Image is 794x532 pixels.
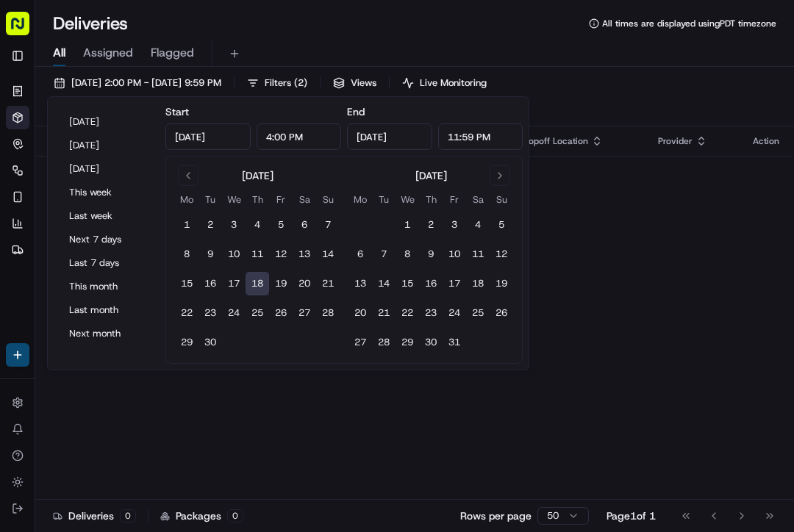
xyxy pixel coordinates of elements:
button: 13 [348,272,372,295]
th: Friday [443,192,466,207]
button: This week [62,182,151,203]
button: 22 [175,301,198,325]
span: Assigned [83,44,133,62]
div: Action [753,135,779,147]
a: 📗Knowledge Base [9,207,118,234]
button: 25 [246,301,269,325]
button: 8 [396,242,419,266]
button: 18 [246,272,269,295]
button: 5 [269,213,293,237]
button: 24 [222,301,246,325]
th: Monday [348,192,372,207]
span: ( 2 ) [294,76,307,90]
th: Wednesday [396,192,419,207]
div: [DATE] [415,168,447,183]
button: 20 [293,272,316,295]
div: Deliveries [53,508,136,523]
h1: Deliveries [53,12,128,35]
span: API Documentation [139,213,236,228]
div: 0 [120,509,136,522]
button: 3 [443,213,466,237]
input: Time [438,123,523,150]
button: Last month [62,300,151,320]
button: 25 [466,301,490,325]
img: Nash [15,15,44,44]
button: 19 [490,272,513,295]
a: Powered byPylon [104,248,178,260]
button: 29 [175,331,198,354]
button: 1 [175,213,198,237]
button: [DATE] [62,135,151,156]
button: 17 [222,272,246,295]
span: Views [351,76,376,90]
button: Filters(2) [240,73,314,93]
button: 1 [396,213,419,237]
div: 0 [227,509,243,522]
button: 4 [466,213,490,237]
button: 13 [293,242,316,266]
span: Filters [265,76,307,90]
div: We're available if you need us! [50,155,186,167]
button: 4 [246,213,269,237]
button: 9 [419,242,443,266]
span: Knowledge Base [29,213,112,228]
label: End [347,105,365,118]
span: [DATE] 2:00 PM - [DATE] 9:59 PM [71,76,221,90]
th: Sunday [316,192,340,207]
button: 6 [348,242,372,266]
div: Page 1 of 1 [607,508,656,523]
span: Dropoff Location [520,135,588,147]
button: 8 [175,242,198,266]
button: 3 [222,213,246,237]
button: [DATE] 2:00 PM - [DATE] 9:59 PM [47,73,228,93]
div: No results. [41,185,785,197]
th: Friday [269,192,293,207]
span: All [53,44,65,62]
button: 30 [198,331,222,354]
div: [DATE] [242,168,273,183]
div: Start new chat [50,140,241,155]
button: Next month [62,323,151,344]
button: 10 [222,242,246,266]
button: 2 [198,213,222,237]
button: 22 [396,301,419,325]
button: 10 [443,242,466,266]
button: 12 [269,242,293,266]
input: Got a question? Start typing here... [38,95,265,110]
span: Pylon [146,249,178,260]
button: 20 [348,301,372,325]
button: 21 [372,301,396,325]
th: Wednesday [222,192,246,207]
div: 💻 [124,215,136,226]
button: 11 [246,242,269,266]
button: 6 [293,213,316,237]
button: 28 [372,331,396,354]
button: 27 [293,301,316,325]
th: Monday [175,192,198,207]
button: 18 [466,272,490,295]
button: 7 [372,242,396,266]
button: 9 [198,242,222,266]
span: All times are displayed using PDT timezone [602,18,776,29]
input: Date [165,123,251,150]
button: 11 [466,242,490,266]
button: 29 [396,331,419,354]
button: Views [326,73,383,93]
th: Tuesday [198,192,222,207]
button: Go to previous month [178,165,198,186]
button: Last 7 days [62,253,151,273]
button: 28 [316,301,340,325]
button: 27 [348,331,372,354]
span: Flagged [151,44,194,62]
button: 23 [198,301,222,325]
th: Saturday [466,192,490,207]
p: Rows per page [460,508,532,523]
button: Start new chat [250,145,268,162]
button: 16 [198,272,222,295]
button: 16 [419,272,443,295]
img: 1736555255976-a54dd68f-1ca7-489b-9aae-adbdc363a1c4 [15,140,41,167]
a: 💻API Documentation [118,207,242,234]
button: 24 [443,301,466,325]
th: Thursday [246,192,269,207]
th: Saturday [293,192,316,207]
